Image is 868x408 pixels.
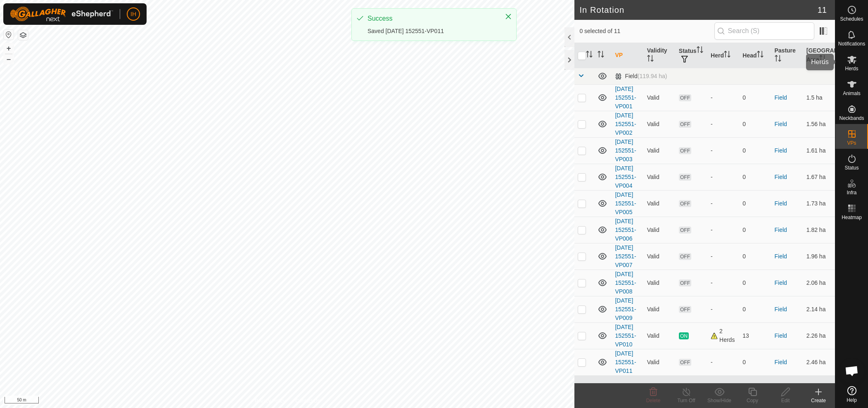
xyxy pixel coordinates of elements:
[295,397,320,405] a: Contact Us
[615,324,636,348] a: [DATE] 152551-VP010
[18,30,28,40] button: Map Layers
[757,52,764,59] p-sorticon: Activate to sort
[842,215,862,220] span: Heatmap
[775,174,787,180] a: Field
[724,52,730,59] p-sorticon: Activate to sort
[711,226,736,234] div: -
[818,4,827,16] span: 11
[615,138,636,162] a: [DATE] 152551-VP003
[4,54,14,64] button: –
[739,84,771,111] td: 0
[615,350,636,374] a: [DATE] 152551-VP011
[4,43,14,53] button: +
[711,305,736,314] div: -
[775,332,787,339] a: Field
[739,137,771,164] td: 0
[714,22,814,40] input: Search (S)
[769,397,802,404] div: Edit
[703,397,736,404] div: Show/Hide
[644,137,676,164] td: Valid
[775,121,787,127] a: Field
[644,190,676,217] td: Valid
[646,398,661,403] span: Delete
[615,218,636,242] a: [DATE] 152551-VP006
[803,296,835,322] td: 2.14 ha
[711,120,736,129] div: -
[739,243,771,270] td: 0
[615,112,636,136] a: [DATE] 152551-VP002
[739,43,771,68] th: Head
[711,173,736,181] div: -
[839,116,864,121] span: Neckbands
[130,10,136,19] span: IH
[10,7,113,21] img: Gallagher Logo
[838,41,865,46] span: Notifications
[579,27,714,36] span: 0 selected of 11
[4,30,14,40] button: Reset Map
[847,190,856,195] span: Infra
[739,217,771,243] td: 0
[803,270,835,296] td: 2.06 ha
[819,56,826,63] p-sorticon: Activate to sort
[739,164,771,190] td: 0
[679,253,691,260] span: OFF
[615,244,636,268] a: [DATE] 152551-VP007
[255,397,286,405] a: Privacy Policy
[697,48,703,54] p-sorticon: Activate to sort
[739,296,771,322] td: 0
[615,86,636,110] a: [DATE] 152551-VP001
[775,359,787,365] a: Field
[679,306,691,313] span: OFF
[586,52,593,59] p-sorticon: Activate to sort
[771,43,803,68] th: Pasture
[775,227,787,233] a: Field
[579,5,817,15] h2: In Rotation
[803,137,835,164] td: 1.61 ha
[644,43,676,68] th: Validity
[615,297,636,321] a: [DATE] 152551-VP009
[644,270,676,296] td: Valid
[775,279,787,286] a: Field
[840,358,864,383] div: Open chat
[670,397,703,404] div: Turn Off
[598,52,604,59] p-sorticon: Activate to sort
[368,14,496,24] div: Success
[644,243,676,270] td: Valid
[711,252,736,261] div: -
[711,93,736,102] div: -
[803,190,835,217] td: 1.73 ha
[612,43,643,68] th: VP
[739,111,771,137] td: 0
[679,174,691,181] span: OFF
[615,191,636,215] a: [DATE] 152551-VP005
[803,164,835,190] td: 1.67 ha
[615,165,636,189] a: [DATE] 152551-VP004
[638,73,667,79] span: (119.94 ha)
[739,322,771,349] td: 13
[803,243,835,270] td: 1.96 ha
[676,43,707,68] th: Status
[647,56,654,63] p-sorticon: Activate to sort
[368,27,496,36] div: Saved [DATE] 152551-VP011
[644,217,676,243] td: Valid
[711,146,736,155] div: -
[739,349,771,375] td: 0
[739,190,771,217] td: 0
[644,349,676,375] td: Valid
[803,43,835,68] th: [GEOGRAPHIC_DATA] Area
[711,279,736,287] div: -
[644,296,676,322] td: Valid
[679,279,691,286] span: OFF
[644,322,676,349] td: Valid
[803,349,835,375] td: 2.46 ha
[775,306,787,313] a: Field
[803,111,835,137] td: 1.56 ha
[840,17,863,21] span: Schedules
[707,43,739,68] th: Herd
[835,383,868,406] a: Help
[679,94,691,101] span: OFF
[615,271,636,295] a: [DATE] 152551-VP008
[644,111,676,137] td: Valid
[679,359,691,366] span: OFF
[775,200,787,207] a: Field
